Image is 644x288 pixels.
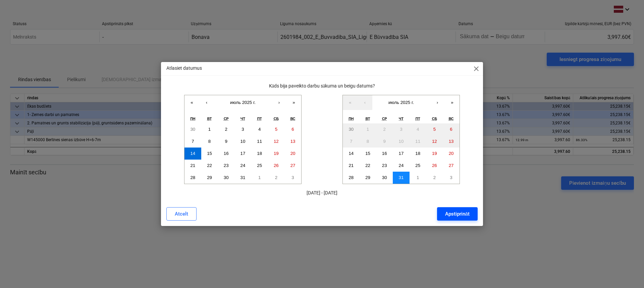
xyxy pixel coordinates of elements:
[472,65,480,73] span: close
[257,163,262,168] abbr: 25 июля 2025 г.
[184,123,201,135] button: 30 июня 2025 г.
[417,175,419,180] abbr: 1 августа 2025 г.
[432,117,437,121] abbr: суббота
[426,160,443,172] button: 26 июля 2025 г.
[365,175,370,180] abbr: 29 июля 2025 г.
[257,117,262,121] abbr: пятница
[443,148,460,160] button: 20 июля 2025 г.
[360,123,376,135] button: 1 июля 2025 г.
[207,117,212,121] abbr: вторник
[234,135,251,148] button: 10 июля 2025 г.
[426,172,443,184] button: 2 августа 2025 г.
[393,172,410,184] button: 31 июля 2025 г.
[410,148,426,160] button: 18 июля 2025 г.
[348,175,354,180] abbr: 28 июля 2025 г.
[166,207,197,221] button: Atcelt
[400,127,402,132] abbr: 3 июля 2025 г.
[366,117,370,121] abbr: вторник
[284,135,301,148] button: 13 июля 2025 г.
[376,172,393,184] button: 30 июля 2025 г.
[290,151,296,156] abbr: 20 июля 2025 г.
[224,151,229,156] abbr: 16 июля 2025 г.
[251,172,268,184] button: 1 августа 2025 г.
[201,123,218,135] button: 1 июля 2025 г.
[343,148,360,160] button: 14 июля 2025 г.
[367,139,369,144] abbr: 8 июля 2025 г.
[166,189,478,196] p: [DATE] - [DATE]
[258,127,261,132] abbr: 4 июля 2025 г.
[360,135,376,148] button: 8 июля 2025 г.
[201,148,218,160] button: 15 июля 2025 г.
[251,123,268,135] button: 4 июля 2025 г.
[360,148,376,160] button: 15 июля 2025 г.
[382,117,387,121] abbr: среда
[224,175,229,180] abbr: 30 июля 2025 г.
[284,160,301,172] button: 27 июля 2025 г.
[433,127,436,132] abbr: 5 июля 2025 г.
[290,139,296,144] abbr: 13 июля 2025 г.
[415,139,420,144] abbr: 11 июля 2025 г.
[175,210,188,218] div: Atcelt
[399,175,404,180] abbr: 31 июля 2025 г.
[251,148,268,160] button: 18 июля 2025 г.
[234,172,251,184] button: 31 июля 2025 г.
[207,175,212,180] abbr: 29 июля 2025 г.
[224,163,229,168] abbr: 23 июля 2025 г.
[449,151,454,156] abbr: 20 июля 2025 г.
[290,117,296,121] abbr: воскресенье
[224,117,229,121] abbr: среда
[184,95,199,110] button: «
[410,172,426,184] button: 1 августа 2025 г.
[257,151,262,156] abbr: 18 июля 2025 г.
[201,135,218,148] button: 8 июля 2025 г.
[432,151,437,156] abbr: 19 июля 2025 г.
[365,163,370,168] abbr: 22 июля 2025 г.
[190,163,195,168] abbr: 21 июля 2025 г.
[426,135,443,148] button: 12 июля 2025 г.
[376,123,393,135] button: 2 июля 2025 г.
[443,135,460,148] button: 13 июля 2025 г.
[234,123,251,135] button: 3 июля 2025 г.
[240,163,246,168] abbr: 24 июля 2025 г.
[393,148,410,160] button: 17 июля 2025 г.
[208,127,211,132] abbr: 1 июля 2025 г.
[291,127,294,132] abbr: 6 июля 2025 г.
[234,160,251,172] button: 24 июля 2025 г.
[343,172,360,184] button: 28 июля 2025 г.
[343,160,360,172] button: 21 июля 2025 г.
[284,148,301,160] button: 20 июля 2025 г.
[358,95,372,110] button: ‹
[240,151,246,156] abbr: 17 июля 2025 г.
[201,172,218,184] button: 29 июля 2025 г.
[201,160,218,172] button: 22 июля 2025 г.
[234,148,251,160] button: 17 июля 2025 г.
[184,135,201,148] button: 7 июля 2025 г.
[184,160,201,172] button: 21 июля 2025 г.
[343,123,360,135] button: 30 июня 2025 г.
[445,210,470,218] div: Apstiprināt
[416,117,420,121] abbr: пятница
[274,163,279,168] abbr: 26 июля 2025 г.
[240,139,246,144] abbr: 10 июля 2025 г.
[240,175,246,180] abbr: 31 июля 2025 г.
[393,123,410,135] button: 3 июля 2025 г.
[218,148,234,160] button: 16 июля 2025 г.
[426,123,443,135] button: 5 июля 2025 г.
[214,95,272,110] button: июль 2025 г.
[240,117,245,121] abbr: четверг
[184,148,201,160] button: 14 июля 2025 г.
[348,127,354,132] abbr: 30 июня 2025 г.
[272,95,286,110] button: ›
[382,175,387,180] abbr: 30 июля 2025 г.
[348,117,354,121] abbr: понедельник
[437,207,478,221] button: Apstiprināt
[166,65,202,72] p: Atlasiet datumus
[383,139,386,144] abbr: 9 июля 2025 г.
[268,160,285,172] button: 26 июля 2025 г.
[376,160,393,172] button: 23 июля 2025 г.
[393,160,410,172] button: 24 июля 2025 г.
[286,95,301,110] button: »
[449,139,454,144] abbr: 13 июля 2025 г.
[225,139,227,144] abbr: 9 июля 2025 г.
[208,139,211,144] abbr: 8 июля 2025 г.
